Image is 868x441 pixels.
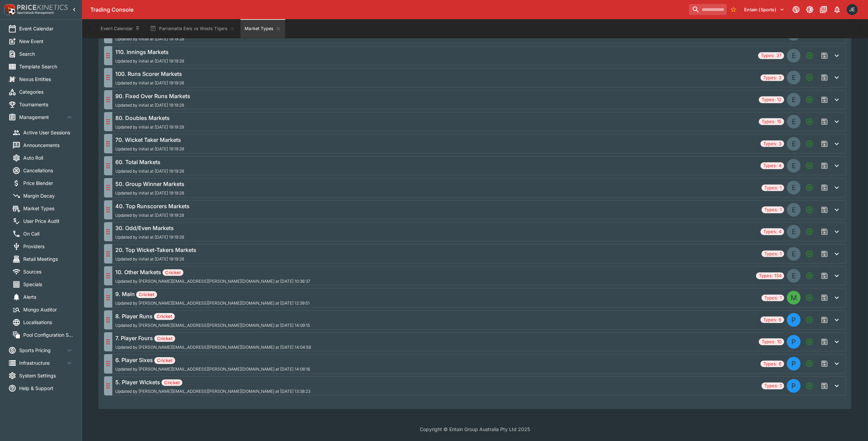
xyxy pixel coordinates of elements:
span: New Event [19,38,74,45]
span: Cricket [163,269,183,276]
span: Updated by initial at [DATE] 19:19:28 [115,125,184,130]
span: Updated by [PERSON_NAME][EMAIL_ADDRESS][PERSON_NAME][DOMAIN_NAME] at [DATE] 10:36:37 [115,279,310,284]
span: Updated by initial at [DATE] 19:19:28 [115,103,190,108]
span: Save changes to the Market Type group [818,380,831,392]
span: Save changes to the Market Type group [818,71,831,84]
span: Updated by initial at [DATE] 19:19:28 [115,191,184,196]
span: Save changes to the Market Type group [818,248,831,260]
div: PLAYER [787,379,801,393]
button: Documentation [817,3,830,16]
span: Sports Pricing [19,347,65,354]
button: Market Types [241,19,285,38]
div: EVENT [787,49,801,63]
button: Add a new Market type to the group [803,380,816,392]
span: Providers [23,243,74,250]
input: search [689,4,727,15]
span: Types: 1 [762,295,784,302]
span: Save changes to the Market Type group [818,226,831,238]
h6: 60. Total Markets [115,158,184,166]
h6: 6. Player Sixes [115,356,310,364]
h6: 80. Doubles Markets [115,114,184,122]
span: Management [19,113,65,121]
button: Select Tenant [740,4,789,15]
span: Search [19,50,74,57]
span: Cricket [161,379,182,386]
div: EVENT [787,71,801,84]
span: Auto Roll [23,154,74,161]
button: Add a new Market type to the group [803,358,816,370]
div: PLAYER [787,335,801,349]
span: Types: 1 [762,206,784,213]
span: Types: 1 [762,251,784,257]
span: Localisations [23,319,74,326]
button: Add a new Market type to the group [803,116,816,128]
span: Save changes to the Market Type group [818,138,831,150]
h6: 40. Top Runscorers Markets [115,202,190,210]
span: Specials [23,281,74,288]
span: Updated by initial at [DATE] 19:19:28 [115,235,184,240]
div: EVENT [787,225,801,239]
h6: 5. Player Wickets [115,378,310,386]
span: Save changes to the Market Type group [818,314,831,326]
span: Save changes to the Market Type group [818,270,831,282]
button: James Edlin [845,2,860,17]
span: Active User Sessions [23,129,74,136]
img: PriceKinetics [17,5,68,10]
span: Event Calendar [19,25,74,32]
button: Add a new Market type to the group [803,314,816,326]
div: MATCH [787,291,801,305]
span: Pool Configuration Sets [23,331,74,338]
p: Copyright © Entain Group Australia Pty Ltd 2025 [82,426,868,433]
img: PriceKinetics Logo [2,3,16,16]
span: Updated by initial at [DATE] 19:19:28 [115,169,184,174]
span: User Price Audit [23,217,74,225]
span: On Call [23,230,74,237]
span: Save changes to the Market Type group [818,336,831,348]
div: EVENT [787,137,801,151]
span: Types: 12 [759,96,784,103]
span: Save changes to the Market Type group [818,204,831,216]
span: Types: 3 [761,141,784,147]
button: Parramatta Eels vs Wests Tigers [146,19,239,38]
span: Infrastructure [19,359,65,366]
span: Cricket [154,335,175,342]
span: Save changes to the Market Type group [818,292,831,304]
button: Add a new Market type to the group [803,94,816,106]
span: Types: 6 [761,361,784,367]
span: Price Blender [23,179,74,187]
button: Add a new Market type to the group [803,160,816,172]
div: EVENT [787,247,801,261]
button: Add a new Market type to the group [803,270,816,282]
h6: 50. Group Winner Markets [115,180,184,188]
span: Updated by [PERSON_NAME][EMAIL_ADDRESS][PERSON_NAME][DOMAIN_NAME] at [DATE] 14:04:58 [115,345,311,350]
button: Add a new Market type to the group [803,226,816,238]
button: No Bookmarks [728,4,739,15]
span: Types: 4 [761,228,784,235]
h6: 30. Odd/Even Markets [115,224,184,232]
span: Types: 134 [756,272,784,279]
h6: 10. Other Markets [115,268,310,276]
span: Updated by initial at [DATE] 19:19:28 [115,37,184,41]
button: Add a new Market type to the group [803,204,816,216]
h6: 20. Top Wicket-Takers Markets [115,246,196,254]
img: Sportsbook Management [17,11,54,14]
h6: 8. Player Runs [115,312,310,320]
span: Save changes to the Market Type group [818,160,831,172]
div: Trading Console [90,6,686,13]
span: Mongo Auditor [23,306,74,313]
span: Updated by initial at [DATE] 19:19:28 [115,213,190,218]
h6: 110. Innings Markets [115,48,184,56]
span: Save changes to the Market Type group [818,50,831,62]
button: Connected to PK [790,3,802,16]
span: Types: 1 [762,185,784,191]
span: Retail Meetings [23,255,74,263]
span: Types: 1 [762,383,784,389]
span: System Settings [19,372,74,379]
div: EVENT [787,269,801,283]
span: Margin Decay [23,192,74,199]
span: Types: 15 [759,118,784,125]
button: Add a new Market type to the group [803,182,816,194]
span: Updated by initial at [DATE] 19:19:28 [115,59,184,64]
span: Save changes to the Market Type group [818,182,831,194]
h6: 90. Fixed Over Runs Markets [115,92,190,100]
